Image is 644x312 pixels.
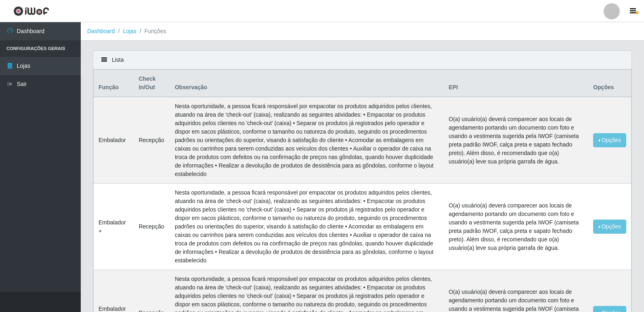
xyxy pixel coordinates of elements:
[444,97,588,184] td: O(a) usuário(a) deverá comparecer aos locais de agendamento portando um documento com foto e usan...
[94,184,134,270] td: Embalador +
[588,70,631,97] th: Opções
[123,28,136,34] a: Lojas
[170,70,444,97] th: Observação
[13,6,49,16] img: CoreUI Logo
[444,70,588,97] th: EPI
[170,97,444,184] td: Nesta oportunidade, a pessoa ficará responsável por empacotar os produtos adquiridos pelos client...
[81,22,644,41] nav: breadcrumb
[94,97,134,184] td: Embalador
[94,70,134,97] th: Função
[593,220,626,234] button: Opções
[87,28,115,34] a: Dashboard
[170,184,444,270] td: Nesta oportunidade, a pessoa ficará responsável por empacotar os produtos adquiridos pelos client...
[134,184,170,270] td: Recepção
[444,184,588,270] td: O(a) usuário(a) deverá comparecer aos locais de agendamento portando um documento com foto e usan...
[134,70,170,97] th: Check In/Out
[93,51,631,69] div: Lista
[136,27,166,36] li: Funções
[593,133,626,147] button: Opções
[134,97,170,184] td: Recepção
